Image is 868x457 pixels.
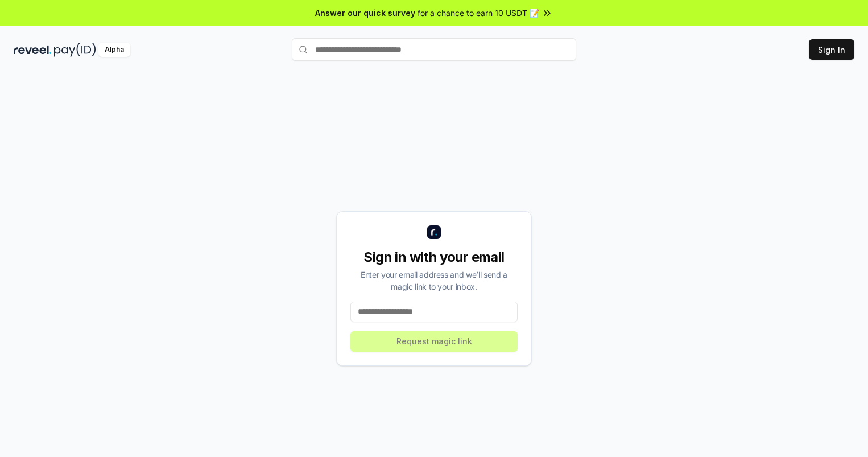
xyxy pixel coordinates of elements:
div: Enter your email address and we’ll send a magic link to your inbox. [350,269,518,293]
span: for a chance to earn 10 USDT 📝 [418,7,539,19]
span: Answer our quick survey [315,7,415,19]
img: logo_small [427,225,441,239]
img: reveel_dark [14,43,52,57]
div: Sign in with your email [350,248,518,266]
button: Sign In [809,39,854,60]
img: pay_id [54,43,96,57]
div: Alpha [98,43,130,57]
